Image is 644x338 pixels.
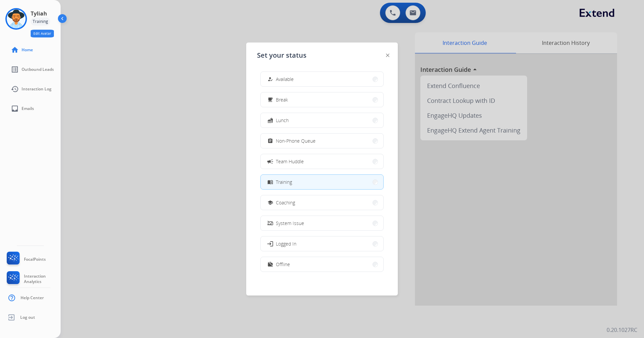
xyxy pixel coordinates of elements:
button: System Issue [261,216,383,230]
a: Interaction Analytics [5,271,61,287]
mat-icon: fastfood [267,117,273,123]
button: Coaching [261,195,383,210]
mat-icon: assignment [267,138,273,144]
span: Emails [22,106,34,111]
div: Training [31,18,50,26]
span: Help Center [21,295,44,301]
mat-icon: history [11,85,19,93]
button: Offline [261,257,383,272]
mat-icon: menu_book [267,179,273,185]
button: Non-Phone Queue [261,134,383,148]
mat-icon: free_breakfast [267,97,273,103]
span: Interaction Log [22,86,52,92]
button: Available [261,72,383,86]
mat-icon: how_to_reg [267,76,273,82]
img: close-button [386,54,389,57]
span: Team Huddle [276,158,304,165]
span: Non-Phone Queue [276,137,316,144]
mat-icon: campaign [267,158,273,165]
span: Lunch [276,117,289,124]
img: avatar [7,9,26,28]
button: Edit Avatar [31,30,54,37]
h3: Tyliah [31,9,47,18]
span: System Issue [276,220,304,227]
mat-icon: phonelink_off [267,220,273,226]
span: Interaction Analytics [24,274,61,284]
span: FocalPoints [24,257,46,262]
a: FocalPoints [5,252,46,267]
button: Training [261,175,383,189]
span: Log out [20,315,35,320]
span: Outbound Leads [22,67,54,72]
span: Break [276,96,288,103]
p: 0.20.1027RC [607,326,637,334]
span: Coaching [276,199,295,206]
span: Logged In [276,240,296,247]
span: Training [276,178,292,186]
mat-icon: school [267,200,273,205]
mat-icon: inbox [11,105,19,113]
mat-icon: work_off [267,261,273,267]
button: Break [261,92,383,107]
span: Set your status [257,51,307,60]
span: Offline [276,261,290,268]
mat-icon: login [267,240,273,247]
button: Logged In [261,236,383,251]
button: Lunch [261,113,383,128]
mat-icon: home [11,46,19,54]
mat-icon: list_alt [11,65,19,74]
span: Home [22,47,33,53]
button: Team Huddle [261,154,383,169]
span: Available [276,76,294,83]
